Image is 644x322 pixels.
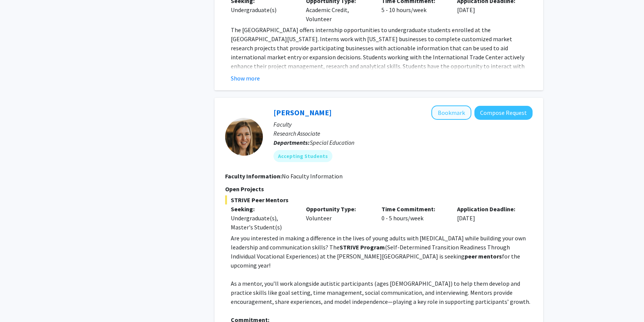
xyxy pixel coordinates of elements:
div: Undergraduate(s), Master's Student(s) [231,214,295,232]
a: [PERSON_NAME] [273,108,332,117]
div: 0 - 5 hours/week [376,204,451,232]
p: Research Associate [273,129,533,138]
span: STRIVE Peer Mentors [225,195,533,204]
button: Compose Request to Jaclyn Benigno [474,106,533,120]
mat-chip: Accepting Students [273,150,332,162]
p: Seeking: [231,204,295,214]
iframe: Chat [6,288,32,316]
button: Show more [231,74,260,83]
div: Volunteer [300,204,376,232]
strong: peer mentors [465,252,502,260]
b: Departments: [273,139,310,146]
p: The [GEOGRAPHIC_DATA] offers internship opportunities to undergraduate students enrolled at the [... [231,25,533,80]
span: Special Education [310,139,354,146]
p: As a mentor, you’ll work alongside autistic participants (ages [DEMOGRAPHIC_DATA]) to help them d... [231,279,533,306]
b: Faculty Information: [225,172,282,180]
strong: STRIVE Program [340,243,385,251]
p: Are you interested in making a difference in the lives of young adults with [MEDICAL_DATA] while ... [231,234,533,270]
p: Application Deadline: [457,204,521,214]
div: [DATE] [451,204,527,232]
p: Faculty [273,120,533,129]
button: Add Jaclyn Benigno to Bookmarks [431,105,471,120]
p: Open Projects [225,184,533,194]
div: Undergraduate(s) [231,5,295,14]
span: No Faculty Information [282,172,343,180]
p: Opportunity Type: [306,204,370,214]
p: Time Commitment: [381,204,446,214]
